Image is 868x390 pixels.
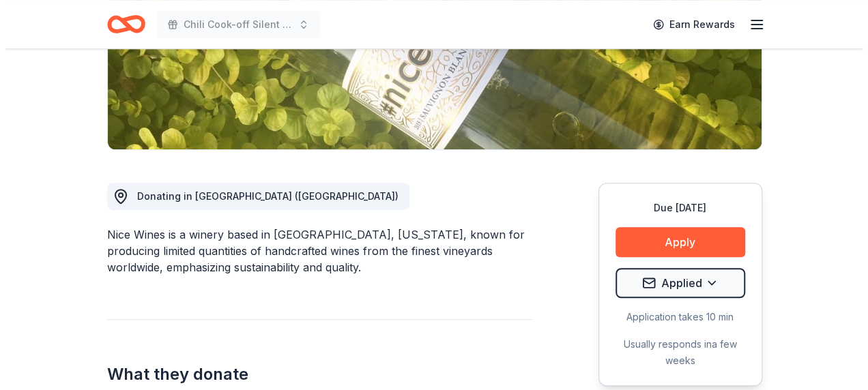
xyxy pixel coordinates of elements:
[102,363,527,385] h2: What they donate
[151,11,315,38] button: Chili Cook-off Silent Auction
[610,336,740,369] div: Usually responds in a few weeks
[610,200,740,216] div: Due [DATE]
[656,274,697,292] span: Applied
[610,268,740,298] button: Applied
[610,227,740,257] button: Apply
[639,12,738,37] a: Earn Rewards
[102,226,527,275] div: Nice Wines is a winery based in [GEOGRAPHIC_DATA], [US_STATE], known for producing limited quanti...
[102,8,140,40] a: Home
[178,16,287,33] span: Chili Cook-off Silent Auction
[610,309,740,325] div: Application takes 10 min
[132,190,393,202] span: Donating in [GEOGRAPHIC_DATA] ([GEOGRAPHIC_DATA])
